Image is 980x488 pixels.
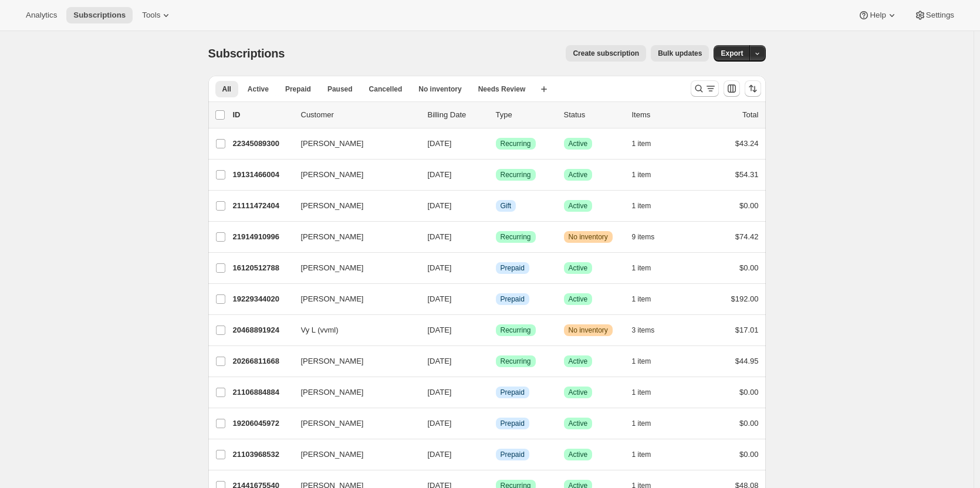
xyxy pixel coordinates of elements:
span: Active [248,84,269,94]
button: [PERSON_NAME] [294,165,411,184]
span: [PERSON_NAME] [301,262,364,274]
div: 19131466004[PERSON_NAME][DATE]SuccessRecurringSuccessActive1 item$54.31 [233,167,759,183]
span: No inventory [569,232,608,242]
button: Sort the results [745,80,761,97]
div: 21103968532[PERSON_NAME][DATE]InfoPrepaidSuccessActive1 item$0.00 [233,446,759,463]
span: Recurring [501,139,531,148]
span: Active [569,170,588,179]
span: Prepaid [501,388,525,397]
div: 21106884884[PERSON_NAME][DATE]InfoPrepaidSuccessActive1 item$0.00 [233,384,759,401]
span: All [222,84,231,94]
p: 21914910996 [233,231,292,243]
button: [PERSON_NAME] [294,259,411,277]
span: 1 item [632,139,651,148]
span: Analytics [26,11,57,20]
button: [PERSON_NAME] [294,445,411,464]
span: Paused [327,84,353,94]
p: Status [564,109,623,121]
span: Recurring [501,357,531,366]
p: 20468891924 [233,324,292,336]
div: Items [632,109,691,121]
span: [DATE] [428,170,452,179]
div: 19229344020[PERSON_NAME][DATE]InfoPrepaidSuccessActive1 item$192.00 [233,291,759,307]
button: 1 item [632,135,664,152]
span: $0.00 [739,388,759,396]
p: 19131466004 [233,169,292,181]
span: [PERSON_NAME] [301,293,364,305]
span: 3 items [632,326,655,335]
button: Tools [135,7,179,23]
span: $192.00 [731,294,759,303]
p: 21103968532 [233,449,292,460]
span: 9 items [632,232,655,242]
span: 1 item [632,388,651,397]
span: 1 item [632,450,651,459]
span: Bulk updates [658,49,702,58]
button: 1 item [632,291,664,307]
span: [PERSON_NAME] [301,200,364,212]
button: Bulk updates [651,45,709,62]
span: [PERSON_NAME] [301,449,364,460]
span: [DATE] [428,263,452,272]
div: 19206045972[PERSON_NAME][DATE]InfoPrepaidSuccessActive1 item$0.00 [233,415,759,432]
p: Customer [301,109,418,121]
span: No inventory [418,84,461,94]
span: Prepaid [501,419,525,428]
span: $0.00 [739,263,759,272]
div: 16120512788[PERSON_NAME][DATE]InfoPrepaidSuccessActive1 item$0.00 [233,260,759,276]
p: 21111472404 [233,200,292,212]
p: 22345089300 [233,138,292,150]
span: Recurring [501,170,531,179]
span: Active [569,357,588,366]
button: 1 item [632,446,664,463]
span: [PERSON_NAME] [301,387,364,398]
span: $0.00 [739,419,759,428]
span: Active [569,294,588,304]
span: Active [569,388,588,397]
button: 1 item [632,415,664,432]
span: Settings [926,11,954,20]
div: 20266811668[PERSON_NAME][DATE]SuccessRecurringSuccessActive1 item$44.95 [233,353,759,370]
button: Subscriptions [66,7,133,23]
span: 1 item [632,170,651,179]
span: [PERSON_NAME] [301,355,364,367]
div: Type [496,109,555,121]
span: Gift [501,201,512,211]
p: 20266811668 [233,355,292,367]
button: Help [851,7,904,23]
span: [DATE] [428,232,452,241]
span: [DATE] [428,294,452,303]
span: $0.00 [739,201,759,210]
button: [PERSON_NAME] [294,383,411,402]
button: Analytics [19,7,64,23]
button: 9 items [632,229,668,245]
div: 21111472404[PERSON_NAME][DATE]InfoGiftSuccessActive1 item$0.00 [233,198,759,214]
span: [DATE] [428,139,452,148]
span: $54.31 [735,170,759,179]
span: $44.95 [735,357,759,365]
button: 1 item [632,384,664,401]
span: [DATE] [428,450,452,459]
span: [PERSON_NAME] [301,169,364,181]
span: Prepaid [501,263,525,273]
p: ID [233,109,292,121]
span: 1 item [632,201,651,211]
div: 22345089300[PERSON_NAME][DATE]SuccessRecurringSuccessActive1 item$43.24 [233,135,759,152]
p: 21106884884 [233,387,292,398]
div: 20468891924Vy L (vvml)[DATE]SuccessRecurringWarningNo inventory3 items$17.01 [233,322,759,338]
button: Create new view [535,81,553,97]
span: Vy L (vvml) [301,324,339,336]
button: 3 items [632,322,668,338]
span: Recurring [501,326,531,335]
button: Customize table column order and visibility [724,80,740,97]
span: [DATE] [428,201,452,210]
span: 1 item [632,294,651,304]
span: Recurring [501,232,531,242]
button: 1 item [632,260,664,276]
p: Billing Date [428,109,486,121]
button: 1 item [632,353,664,370]
button: Search and filter results [691,80,719,97]
span: $43.24 [735,139,759,148]
button: [PERSON_NAME] [294,290,411,309]
span: Create subscription [573,49,639,58]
